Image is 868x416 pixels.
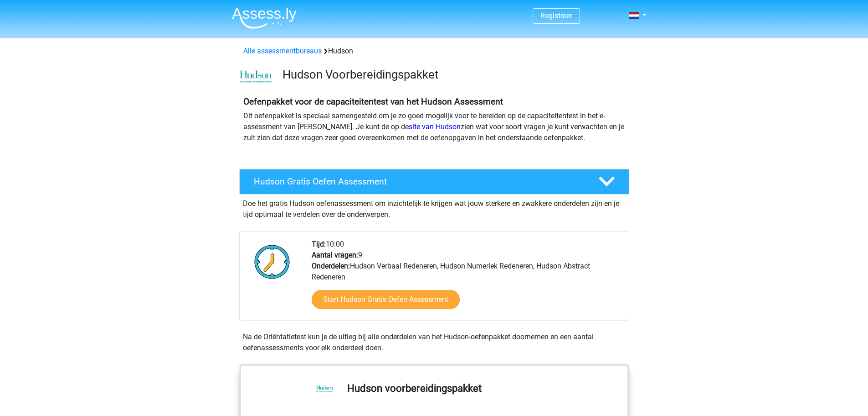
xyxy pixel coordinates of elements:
[312,240,326,248] b: Tijd:
[312,262,350,270] b: Onderdelen:
[305,239,628,320] div: 10:00 9 Hudson Verbaal Redeneren, Hudson Numeriek Redeneren, Hudson Abstract Redeneren
[282,68,622,82] h3: Hudson Voorbereidingspakket
[236,169,633,195] a: Hudson Gratis Oefen Assessment
[312,290,460,309] a: Start Hudson Gratis Oefen Assessment
[240,46,629,57] div: Hudson
[243,96,503,107] b: Oefenpakket voor de capaciteitentest van het Hudson Assessment
[540,11,572,20] a: Registreer
[240,70,272,83] img: cefd0e47479f4eb8e8c001c0d358d5812e054fa8.png
[312,251,358,259] b: Aantal vragen:
[249,239,295,284] img: Klok
[239,195,629,220] div: Doe het gratis Hudson oefenassessment om inzichtelijk te krijgen wat jouw sterkere en zwakkere on...
[243,111,625,143] p: Dit oefenpakket is speciaal samengesteld om je zo goed mogelijk voor te bereiden op de capaciteit...
[254,176,584,187] h4: Hudson Gratis Oefen Assessment
[232,7,297,29] img: Assessly
[409,122,461,131] a: site van Hudson
[239,332,629,353] div: Na de Oriëntatietest kun je de uitleg bij alle onderdelen van het Hudson-oefenpakket doornemen en...
[243,47,322,55] a: Alle assessmentbureaus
